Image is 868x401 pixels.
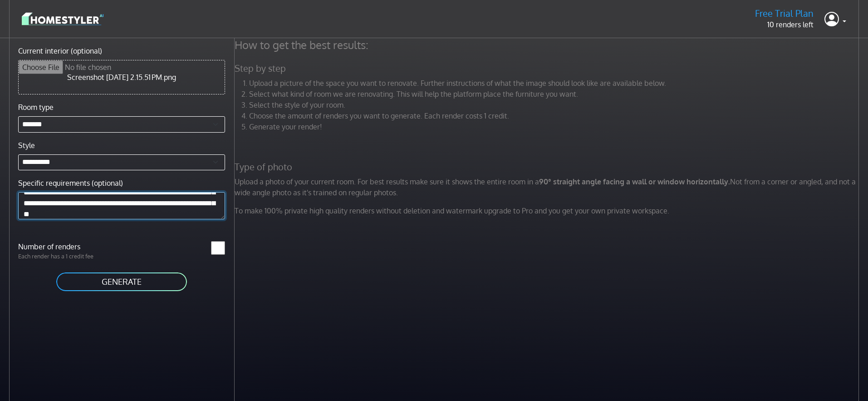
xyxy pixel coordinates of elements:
li: Choose the amount of renders you want to generate. Each render costs 1 credit. [249,110,862,121]
h4: How to get the best results: [229,38,867,52]
li: Select the style of your room. [249,99,862,110]
li: Generate your render! [249,121,862,132]
li: Select what kind of room we are renovating. This will help the platform place the furniture you w... [249,89,862,99]
button: GENERATE [55,272,188,292]
label: Number of renders [13,241,122,252]
label: Specific requirements (optional) [18,178,123,188]
label: Current interior (optional) [18,45,102,56]
h5: Type of photo [229,161,867,173]
strong: 90° straight angle facing a wall or window horizontally. [539,177,730,186]
h5: Free Trial Plan [755,8,814,19]
p: Upload a photo of your current room. For best results make sure it shows the entire room in a Not... [229,176,867,198]
p: To make 100% private high quality renders without deletion and watermark upgrade to Pro and you g... [229,205,867,216]
img: logo-3de290ba35641baa71223ecac5eacb59cb85b4c7fdf211dc9aaecaaee71ea2f8.svg [22,11,103,27]
label: Style [18,140,35,151]
p: 10 renders left [755,19,814,30]
li: Upload a picture of the space you want to renovate. Further instructions of what the image should... [249,78,862,89]
p: Each render has a 1 credit fee [13,252,122,261]
h5: Step by step [229,63,867,74]
label: Room type [18,102,54,113]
